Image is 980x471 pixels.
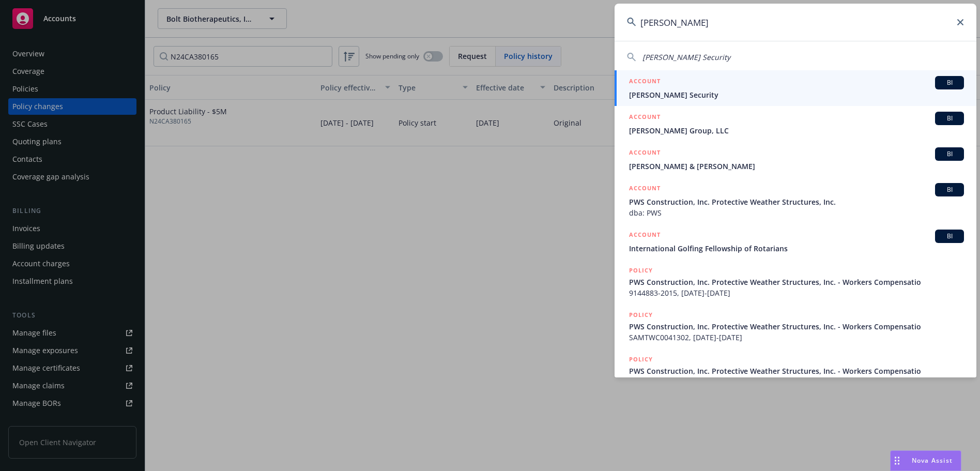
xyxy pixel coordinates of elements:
[629,112,661,124] h5: ACCOUNT
[615,142,976,177] a: ACCOUNTBI[PERSON_NAME] & [PERSON_NAME]
[615,304,976,348] a: POLICYPWS Construction, Inc. Protective Weather Structures, Inc. - Workers CompensatioSAMTWC00413...
[912,456,953,465] span: Nova Assist
[629,366,964,376] span: PWS Construction, Inc. Protective Weather Structures, Inc. - Workers Compensatio
[939,114,960,123] span: BI
[629,89,964,100] span: [PERSON_NAME] Security
[629,310,653,320] h5: POLICY
[629,243,964,254] span: International Golfing Fellowship of Rotarians
[615,106,976,142] a: ACCOUNTBI[PERSON_NAME] Group, LLC
[629,76,661,88] h5: ACCOUNT
[629,207,964,218] span: dba: PWS
[629,196,964,207] span: PWS Construction, Inc. Protective Weather Structures, Inc.
[939,78,960,87] span: BI
[629,376,964,387] span: SAMTWC0041300, [DATE]-[DATE]
[629,161,964,172] span: [PERSON_NAME] & [PERSON_NAME]
[615,348,976,393] a: POLICYPWS Construction, Inc. Protective Weather Structures, Inc. - Workers CompensatioSAMTWC00413...
[615,177,976,224] a: ACCOUNTBIPWS Construction, Inc. Protective Weather Structures, Inc.dba: PWS
[629,354,653,364] h5: POLICY
[629,287,964,298] span: 9144883-2015, [DATE]-[DATE]
[891,451,904,470] div: Drag to move
[615,4,976,41] input: Search...
[890,450,961,471] button: Nova Assist
[629,321,964,332] span: PWS Construction, Inc. Protective Weather Structures, Inc. - Workers Compensatio
[615,70,976,106] a: ACCOUNTBI[PERSON_NAME] Security
[629,183,661,195] h5: ACCOUNT
[642,52,730,62] span: [PERSON_NAME] Security
[939,149,960,159] span: BI
[615,224,976,260] a: ACCOUNTBIInternational Golfing Fellowship of Rotarians
[939,232,960,241] span: BI
[629,125,964,136] span: [PERSON_NAME] Group, LLC
[629,230,661,242] h5: ACCOUNT
[629,277,964,287] span: PWS Construction, Inc. Protective Weather Structures, Inc. - Workers Compensatio
[629,332,964,343] span: SAMTWC0041302, [DATE]-[DATE]
[629,147,661,160] h5: ACCOUNT
[939,185,960,194] span: BI
[615,260,976,304] a: POLICYPWS Construction, Inc. Protective Weather Structures, Inc. - Workers Compensatio9144883-201...
[629,265,653,276] h5: POLICY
